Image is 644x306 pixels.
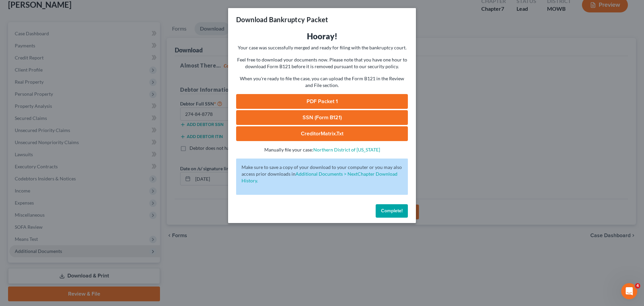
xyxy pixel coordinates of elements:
a: CreditorMatrix.txt [236,126,408,141]
button: Complete! [376,204,408,218]
p: Make sure to save a copy of your download to your computer or you may also access prior downloads in [241,164,402,184]
p: When you're ready to file the case, you can upload the Form B121 in the Review and File section. [236,75,408,89]
span: 4 [635,283,640,289]
p: Your case was successfully merged and ready for filing with the bankruptcy court. [236,44,408,51]
p: Feel free to download your documents now. Please note that you have one hour to download Form B12... [236,56,408,70]
a: Additional Documents > NextChapter Download History. [241,171,397,183]
h3: Hooray! [236,31,408,42]
iframe: Intercom live chat [621,283,637,299]
a: SSN (Form B121) [236,110,408,125]
a: PDF Packet 1 [236,94,408,109]
h3: Download Bankruptcy Packet [236,15,328,24]
a: Northern District of [US_STATE] [313,147,380,152]
p: Manually file your case: [236,146,408,153]
span: Complete! [381,208,402,214]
